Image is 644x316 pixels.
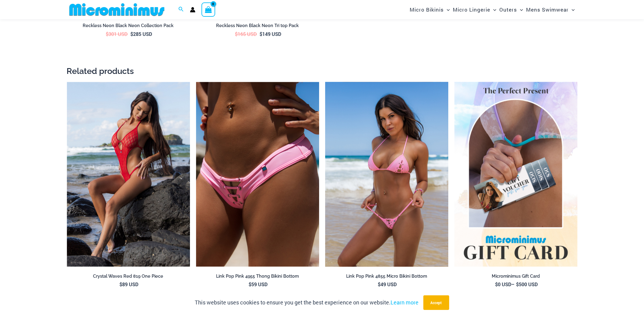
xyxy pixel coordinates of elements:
a: Crystal Waves Red 819 One Piece [67,273,190,281]
span: Menu Toggle [444,2,450,17]
a: Search icon link [178,6,184,14]
a: Micro LingerieMenu ToggleMenu Toggle [451,2,498,17]
a: Microminimus Gift Card [454,273,577,281]
a: Account icon link [190,7,195,12]
span: Outers [499,2,517,17]
a: Mens SwimwearMenu ToggleMenu Toggle [525,2,576,17]
h2: Reckless Neon Black Neon Collection Pack [67,23,190,29]
a: Learn more [391,299,419,306]
img: Featured Gift Card [454,82,577,267]
button: Accept [423,295,449,310]
span: $ [120,281,122,287]
h2: Related products [67,66,577,76]
span: Menu Toggle [517,2,523,17]
span: $ [260,31,263,37]
nav: Site Navigation [407,1,577,18]
a: Link Pop Pink 4955 Bottom 01Link Pop Pink 4955 Bottom 02Link Pop Pink 4955 Bottom 02 [196,82,319,267]
img: Link Pop Pink 4955 Bottom 01 [196,82,319,267]
span: Menu Toggle [490,2,496,17]
bdi: 49 USD [378,281,397,287]
bdi: 285 USD [131,31,152,37]
bdi: 301 USD [106,31,128,37]
span: $ [131,31,133,37]
a: Crystal Waves Red 819 One Piece 04Crystal Waves Red 819 One Piece 03Crystal Waves Red 819 One Pie... [67,82,190,267]
h2: Reckless Neon Black Neon Tri top Pack [196,23,319,29]
h2: Microminimus Gift Card [454,273,577,279]
span: $ [249,281,252,287]
a: Micro BikinisMenu ToggleMenu Toggle [408,2,451,17]
img: Link Pop Pink 3070 Top 4855 Bottom 03 [325,82,448,267]
a: Reckless Neon Black Neon Collection Pack [67,23,190,31]
a: Link Pop Pink 4955 Thong Bikini Bottom [196,273,319,281]
span: – [454,281,577,288]
bdi: 89 USD [120,281,139,287]
h2: Link Pop Pink 4955 Thong Bikini Bottom [196,273,319,279]
a: Reckless Neon Black Neon Tri top Pack [196,23,319,31]
span: Mens Swimwear [526,2,569,17]
span: $ [235,31,238,37]
a: Link Pop Pink 4855 Bottom 01Link Pop Pink 3070 Top 4855 Bottom 03Link Pop Pink 3070 Top 4855 Bott... [325,82,448,267]
bdi: 165 USD [235,31,257,37]
span: Micro Lingerie [453,2,490,17]
h2: Crystal Waves Red 819 One Piece [67,273,190,279]
a: OutersMenu ToggleMenu Toggle [498,2,525,17]
bdi: 500 USD [516,281,538,287]
bdi: 149 USD [260,31,281,37]
span: $ [106,31,109,37]
a: Link Pop Pink 4855 Micro Bikini Bottom [325,273,448,281]
h2: Link Pop Pink 4855 Micro Bikini Bottom [325,273,448,279]
img: Crystal Waves Red 819 One Piece 04 [67,82,190,267]
span: $ [378,281,381,287]
span: Menu Toggle [569,2,575,17]
img: MM SHOP LOGO FLAT [67,3,167,16]
a: View Shopping Cart, empty [201,2,215,16]
span: Micro Bikinis [410,2,444,17]
p: This website uses cookies to ensure you get the best experience on our website. [195,298,419,307]
span: $ [516,281,519,287]
bdi: 59 USD [249,281,268,287]
span: $ [495,281,498,287]
bdi: 0 USD [495,281,511,287]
